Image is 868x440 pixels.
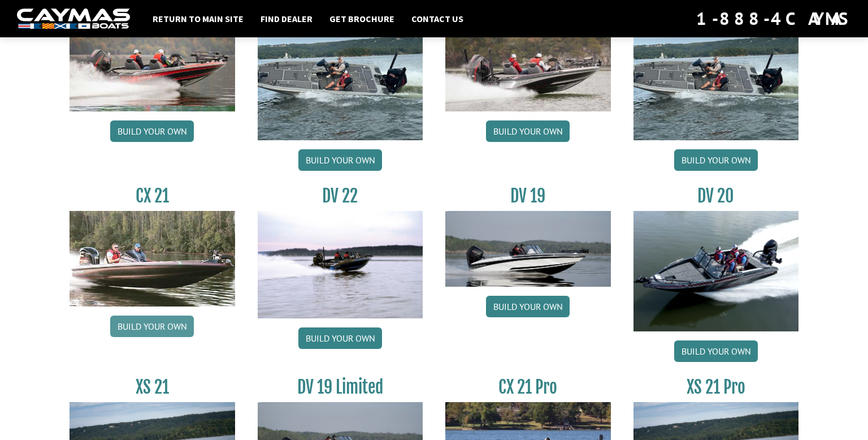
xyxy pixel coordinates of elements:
[147,11,249,26] a: Return to main site
[445,16,611,111] img: CX-20Pro_thumbnail.jpg
[486,120,570,142] a: Build your own
[70,186,235,206] h3: CX 21
[17,8,130,29] img: white-logo-c9c8dbefe5ff5ceceb0f0178aa75bf4bb51f6bca0971e226c86eb53dfe498488.png
[486,296,570,317] a: Build your own
[633,377,799,398] h3: XS 21 Pro
[674,340,758,362] a: Build your own
[406,11,469,26] a: Contact Us
[445,211,611,287] img: dv-19-ban_from_website_for_caymas_connect.png
[258,186,423,206] h3: DV 22
[324,11,400,26] a: Get Brochure
[70,211,235,306] img: CX21_thumb.jpg
[445,186,611,206] h3: DV 19
[674,149,758,171] a: Build your own
[633,16,799,140] img: XS_20_resized.jpg
[258,16,423,140] img: XS_20_resized.jpg
[298,327,382,349] a: Build your own
[70,16,235,111] img: CX-20_thumbnail.jpg
[445,377,611,398] h3: CX 21 Pro
[633,186,799,206] h3: DV 20
[696,6,851,31] div: 1-888-4CAYMAS
[298,149,382,171] a: Build your own
[633,211,799,331] img: DV_20_from_website_for_caymas_connect.png
[110,120,194,142] a: Build your own
[110,316,194,337] a: Build your own
[70,377,235,398] h3: XS 21
[258,211,423,318] img: DV22_original_motor_cropped_for_caymas_connect.jpg
[255,11,318,26] a: Find Dealer
[258,377,423,398] h3: DV 19 Limited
